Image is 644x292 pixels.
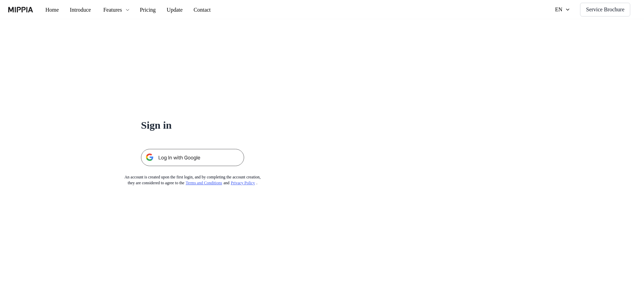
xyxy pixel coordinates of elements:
[66,3,101,17] button: Introduce
[8,7,33,12] img: logo
[40,3,66,17] button: Home
[544,3,570,16] button: EN
[186,180,229,185] a: Terms and Conditions
[171,0,200,19] a: Update
[141,118,244,132] h1: Sign in
[101,3,143,17] button: Features
[171,3,200,17] button: Update
[200,3,232,17] button: Contact
[549,5,559,14] div: EN
[575,3,630,16] button: Service Brochure
[239,180,265,185] a: Privacy Policy
[113,174,272,186] div: An account is created upon the first login, and by completing the account creation, they are cons...
[143,3,171,17] button: Pricing
[107,6,132,14] div: Features
[141,149,244,166] img: 구글 로그인 버튼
